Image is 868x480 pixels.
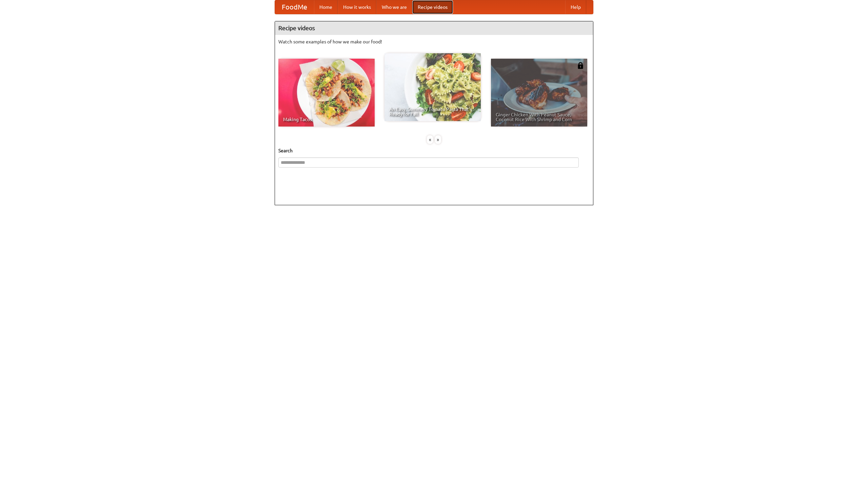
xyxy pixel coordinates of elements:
a: FoodMe [275,0,314,14]
div: « [427,135,433,144]
h5: Search [278,147,590,154]
span: Making Tacos [283,117,370,122]
a: Home [314,0,338,14]
img: 483408.png [577,62,584,69]
a: An Easy, Summery Tomato Pasta That's Ready for Fall [384,53,481,121]
a: Making Tacos [278,59,375,127]
a: Help [565,0,586,14]
h4: Recipe videos [275,21,593,35]
span: An Easy, Summery Tomato Pasta That's Ready for Fall [389,107,476,116]
div: » [435,135,441,144]
p: Watch some examples of how we make our food! [278,38,590,45]
a: Who we are [376,0,412,14]
a: How it works [338,0,376,14]
a: Recipe videos [412,0,453,14]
